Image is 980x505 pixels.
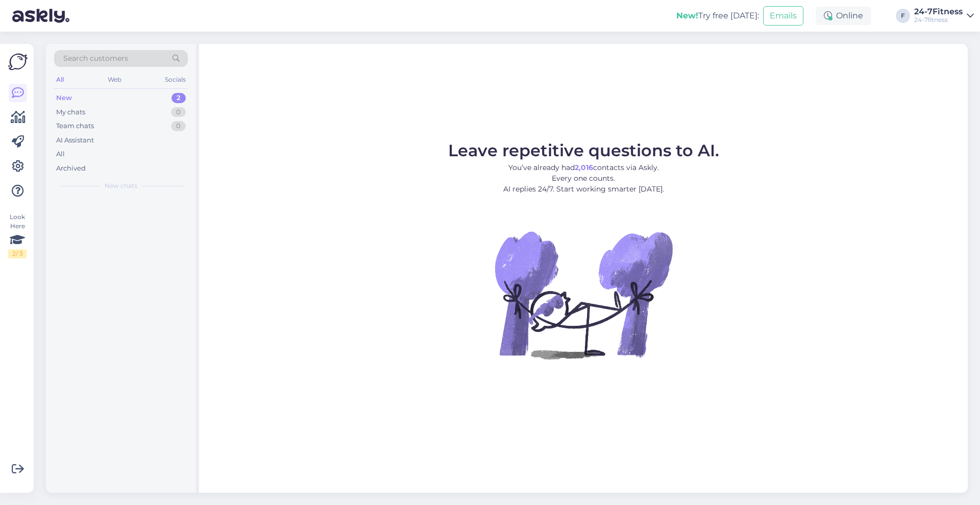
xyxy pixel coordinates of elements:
div: Look Here [8,212,27,258]
b: 2,016 [575,163,593,172]
div: All [56,149,65,159]
span: New chats [105,181,137,190]
div: Online [816,7,871,25]
img: Askly Logo [8,52,28,71]
b: New! [676,11,698,20]
div: F [896,9,910,23]
div: Archived [56,163,86,174]
div: My chats [56,107,85,117]
div: Socials [163,73,188,86]
div: 0 [171,121,186,131]
div: 24-7Fitness [914,8,963,16]
img: No Chat active [492,203,675,387]
div: 0 [171,107,186,117]
div: Web [106,73,124,86]
a: 24-7Fitness24-7fitness [914,8,974,24]
button: Emails [763,6,803,26]
div: AI Assistant [56,135,94,146]
span: Search customers [63,53,128,64]
div: 24-7fitness [914,16,963,24]
div: Team chats [56,121,94,131]
div: New [56,93,72,103]
div: Try free [DATE]: [676,10,759,22]
div: 2 [171,93,186,103]
span: Leave repetitive questions to AI. [448,140,719,160]
div: 2 / 3 [8,249,27,258]
p: You’ve already had contacts via Askly. Every one counts. AI replies 24/7. Start working smarter [... [448,162,719,195]
div: All [54,73,66,86]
